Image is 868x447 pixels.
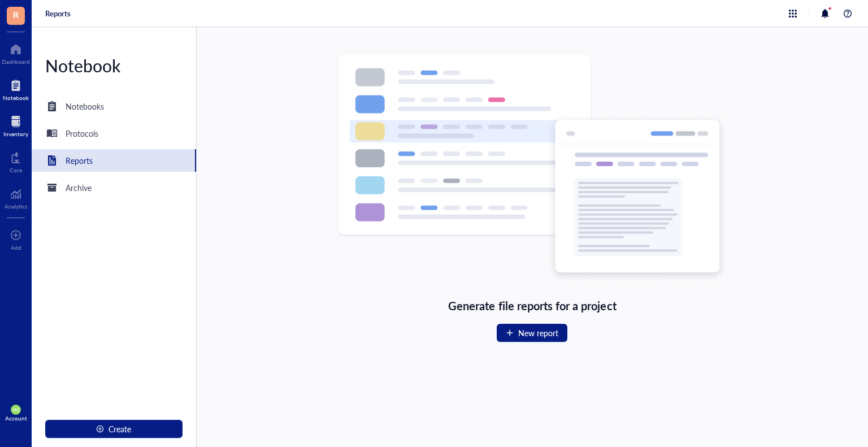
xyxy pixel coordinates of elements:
div: Notebook [3,94,29,101]
div: Reports [66,154,93,167]
a: Archive [32,176,196,199]
div: Notebooks [66,100,104,112]
a: Analytics [5,185,27,210]
a: Notebooks [32,95,196,118]
div: Dashboard [2,58,30,65]
a: Notebook [3,76,29,101]
a: Reports [45,8,71,19]
a: Reports [32,149,196,172]
div: Add [11,244,21,251]
span: New report [518,328,558,337]
button: Create [45,420,183,438]
div: Generate file reports for a project [448,297,616,315]
span: NG [13,407,19,412]
button: New report [497,324,567,342]
a: Inventory [3,112,28,137]
div: Account [5,415,27,422]
img: Empty state [337,54,728,283]
a: Core [10,149,22,173]
a: Dashboard [2,40,30,65]
span: R [13,7,19,21]
div: Core [10,167,22,173]
div: Archive [66,181,92,194]
div: Analytics [5,203,27,210]
div: Notebook [32,54,196,77]
span: Create [108,424,131,433]
div: Protocols [66,127,98,140]
div: Inventory [3,131,28,137]
a: Protocols [32,122,196,145]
